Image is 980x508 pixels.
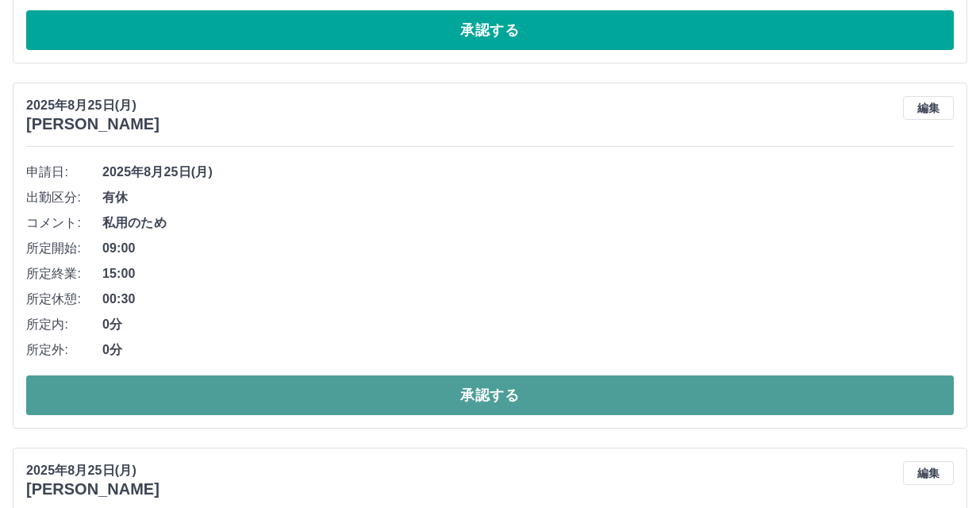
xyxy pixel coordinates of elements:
p: 2025年8月25日(月) [26,96,159,115]
p: 2025年8月25日(月) [26,461,159,480]
span: 所定外: [26,341,102,360]
span: 00:30 [102,290,954,309]
span: 有休 [102,188,954,207]
button: 編集 [903,461,954,485]
button: 承認する [26,10,954,50]
span: 15:00 [102,264,954,283]
h3: [PERSON_NAME] [26,480,159,498]
span: 所定内: [26,315,102,334]
button: 承認する [26,375,954,415]
span: 0分 [102,315,954,334]
span: 所定開始: [26,239,102,258]
span: 0分 [102,341,954,360]
span: 2025年8月25日(月) [102,163,954,182]
span: 私用のため [102,214,954,233]
button: 編集 [903,96,954,120]
span: 出勤区分: [26,188,102,207]
span: 09:00 [102,239,954,258]
span: 所定終業: [26,264,102,283]
h3: [PERSON_NAME] [26,115,159,133]
span: コメント: [26,214,102,233]
span: 申請日: [26,163,102,182]
span: 所定休憩: [26,290,102,309]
